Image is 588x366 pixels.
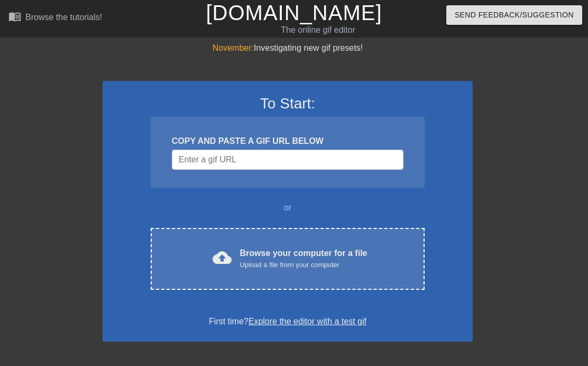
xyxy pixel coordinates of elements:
[240,260,368,270] div: Upload a file from your computer
[130,202,445,214] div: or
[213,43,254,52] span: November:
[446,5,582,25] button: Send Feedback/Suggestion
[116,315,459,328] div: First time?
[201,24,435,36] div: The online gif editor
[249,317,366,326] a: Explore the editor with a test gif
[213,248,232,267] span: cloud_upload
[206,1,382,24] a: [DOMAIN_NAME]
[103,42,473,54] div: Investigating new gif presets!
[172,135,403,148] div: COPY AND PASTE A GIF URL BELOW
[8,10,102,26] a: Browse the tutorials!
[116,95,459,113] h3: To Start:
[172,150,403,170] input: Username
[8,10,21,23] span: menu_book
[455,8,574,22] span: Send Feedback/Suggestion
[25,13,102,22] div: Browse the tutorials!
[240,247,368,270] div: Browse your computer for a file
